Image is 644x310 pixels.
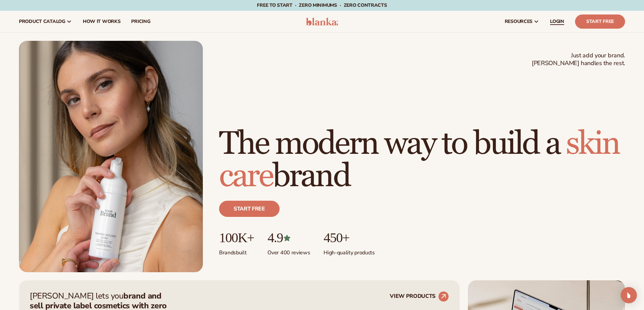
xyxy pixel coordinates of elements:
div: Open Intercom Messenger [621,287,637,303]
a: Start free [219,201,280,217]
p: 4.9 [267,230,310,245]
span: product catalog [19,19,65,24]
p: 100K+ [219,230,254,245]
span: LOGIN [550,19,564,24]
a: Start Free [575,15,625,29]
span: pricing [131,19,150,24]
a: product catalog [14,11,77,32]
a: LOGIN [545,11,570,32]
span: resources [505,19,532,24]
span: Just add your brand. [PERSON_NAME] handles the rest. [532,52,625,67]
a: How It Works [77,11,126,32]
span: How It Works [83,19,121,24]
h1: The modern way to build a brand [219,128,625,193]
a: resources [499,11,545,32]
p: Over 400 reviews [267,245,310,256]
img: logo [306,18,338,26]
span: skin care [219,124,619,196]
img: Female holding tanning mousse. [19,41,203,272]
span: Free to start · ZERO minimums · ZERO contracts [257,2,387,8]
a: pricing [126,11,156,32]
a: VIEW PRODUCTS [390,291,449,302]
p: High-quality products [324,245,375,256]
p: 450+ [324,230,375,245]
p: Brands built [219,245,254,256]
